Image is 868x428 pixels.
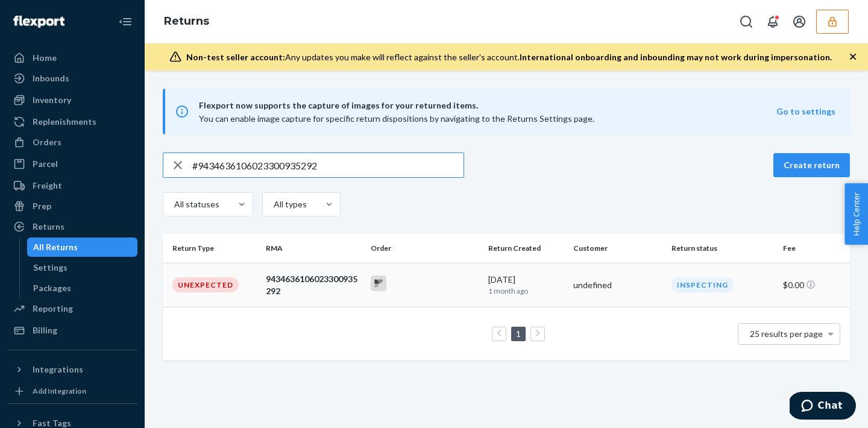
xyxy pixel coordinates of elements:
[13,16,64,28] img: Flexport logo
[199,113,594,124] span: You can enable image capture for specific return dispositions by navigating to the Returns Settin...
[33,116,96,128] div: Replenishments
[266,273,361,297] div: 9434636106023300935292
[7,133,137,152] a: Orders
[7,299,137,318] a: Reporting
[568,234,667,263] th: Customer
[33,282,71,294] div: Packages
[7,197,137,216] a: Prep
[154,4,219,39] ol: breadcrumbs
[7,384,137,398] a: Add Integration
[33,303,73,315] div: Reporting
[7,360,137,379] button: Integrations
[33,241,78,253] div: All Returns
[27,279,138,298] a: Packages
[671,277,734,292] div: Inspecting
[773,153,850,177] button: Create return
[750,329,823,339] span: 25 results per page
[33,324,57,336] div: Billing
[33,94,71,106] div: Inventory
[33,180,62,192] div: Freight
[33,363,83,376] div: Integrations
[113,10,137,34] button: Close Navigation
[844,183,868,245] button: Help Center
[33,262,68,274] div: Settings
[27,258,138,277] a: Settings
[761,10,785,34] button: Open notifications
[7,176,137,195] a: Freight
[488,286,564,296] p: 1 month ago
[734,10,758,34] button: Open Search Box
[7,217,137,236] a: Returns
[514,329,523,339] a: Page 1 is your current page
[787,10,811,34] button: Open account menu
[33,221,64,233] div: Returns
[199,98,776,113] span: Flexport now supports the capture of images for your returned items.
[7,154,137,174] a: Parcel
[483,234,568,263] th: Return Created
[163,234,261,263] th: Return Type
[776,105,835,118] button: Go to settings
[164,14,209,28] a: Returns
[667,234,778,263] th: Return status
[261,234,366,263] th: RMA
[790,392,856,422] iframe: Opens a widget where you can chat to one of our agents
[7,69,137,88] a: Inbounds
[27,238,138,257] a: All Returns
[33,72,69,84] div: Inbounds
[33,136,61,148] div: Orders
[520,52,832,62] span: International onboarding and inbounding may not work during impersonation.
[33,386,86,396] div: Add Integration
[186,52,285,62] span: Non-test seller account:
[366,234,483,263] th: Order
[274,198,305,210] div: All types
[7,321,137,340] a: Billing
[192,153,464,177] input: Search returns by rma, id, tracking number
[33,158,58,170] div: Parcel
[174,198,218,210] div: All statuses
[33,52,57,64] div: Home
[172,277,239,292] div: Unexpected
[33,200,51,212] div: Prep
[7,90,137,110] a: Inventory
[7,48,137,68] a: Home
[7,112,137,131] a: Replenishments
[778,263,850,307] td: $0.00
[186,51,832,63] div: Any updates you make will reflect against the seller's account.
[488,274,564,296] div: [DATE]
[573,279,662,291] div: undefined
[778,234,850,263] th: Fee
